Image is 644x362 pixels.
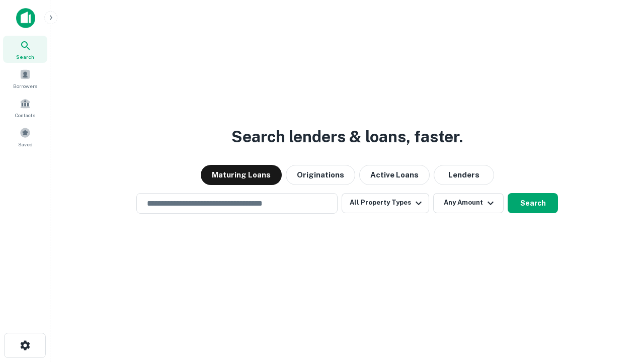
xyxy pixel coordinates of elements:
[3,123,47,150] a: Saved
[18,140,33,148] span: Saved
[433,193,504,213] button: Any Amount
[3,36,47,63] a: Search
[13,82,37,90] span: Borrowers
[231,125,463,149] h3: Search lenders & loans, faster.
[508,193,558,213] button: Search
[359,165,430,185] button: Active Loans
[3,65,47,92] a: Borrowers
[594,282,644,330] iframe: Chat Widget
[3,94,47,121] a: Contacts
[286,165,355,185] button: Originations
[201,165,282,185] button: Maturing Loans
[15,111,35,119] span: Contacts
[16,53,34,61] span: Search
[342,193,429,213] button: All Property Types
[434,165,494,185] button: Lenders
[16,8,35,28] img: capitalize-icon.png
